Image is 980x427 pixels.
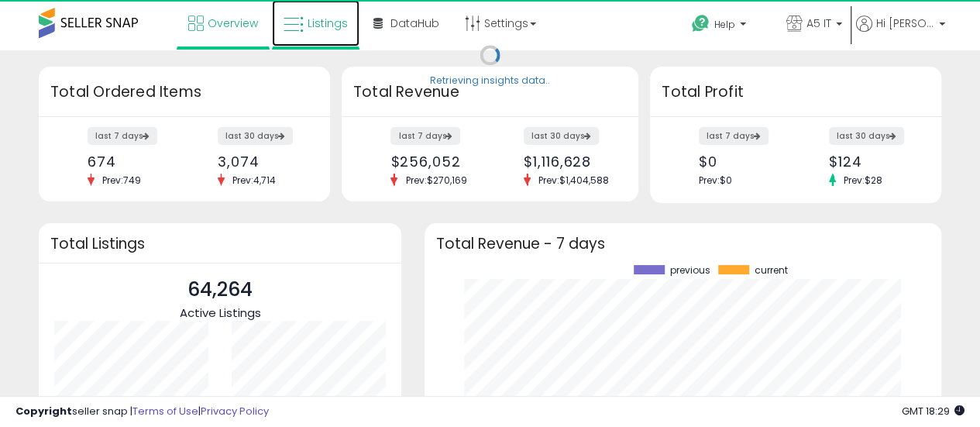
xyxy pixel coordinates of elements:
label: last 30 days [829,127,904,145]
div: $124 [829,153,914,170]
strong: Copyright [15,404,72,418]
div: 674 [88,153,173,170]
a: Terms of Use [132,404,198,418]
span: DataHub [390,15,439,31]
span: Prev: 4,714 [225,174,284,187]
span: current [755,265,788,276]
span: A5 IT [806,15,831,31]
span: previous [670,265,710,276]
div: seller snap | | [15,405,269,419]
p: 64,264 [179,275,260,305]
div: $256,052 [390,153,478,170]
label: last 30 days [524,127,599,145]
span: Listings [308,15,348,31]
label: last 7 days [390,127,460,145]
a: Hi [PERSON_NAME] [856,15,945,50]
span: Overview [208,15,258,31]
i: Get Help [691,14,710,33]
span: Help [714,18,735,31]
h3: Total Ordered Items [50,81,318,103]
label: last 30 days [218,127,293,145]
div: 3,074 [218,153,303,170]
span: Prev: $28 [836,174,890,187]
div: $1,116,628 [524,153,611,170]
span: Prev: $0 [699,174,732,187]
label: last 7 days [88,127,157,145]
span: Prev: $270,169 [397,174,474,187]
h3: Total Revenue - 7 days [436,238,930,250]
span: 2025-10-11 18:29 GMT [902,404,965,418]
div: Retrieving insights data.. [430,74,550,88]
h3: Total Listings [50,238,390,250]
span: Prev: $1,404,588 [531,174,617,187]
a: Help [679,2,772,50]
div: $0 [699,153,784,170]
span: Prev: 749 [95,174,149,187]
a: Privacy Policy [201,404,269,418]
span: Hi [PERSON_NAME] [876,15,934,31]
h3: Total Profit [662,81,930,103]
h3: Total Revenue [353,81,627,103]
label: last 7 days [699,127,769,145]
span: Active Listings [179,305,260,321]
